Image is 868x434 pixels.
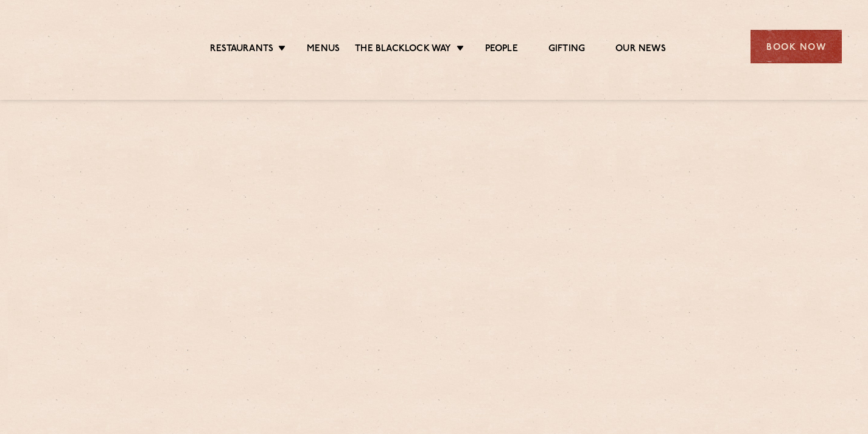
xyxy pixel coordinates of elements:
div: Book Now [751,30,842,63]
img: svg%3E [26,12,131,82]
a: Menus [307,43,340,57]
a: Restaurants [210,43,273,57]
a: Our News [615,43,666,57]
a: The Blacklock Way [355,43,451,57]
a: People [485,43,518,57]
a: Gifting [548,43,585,57]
